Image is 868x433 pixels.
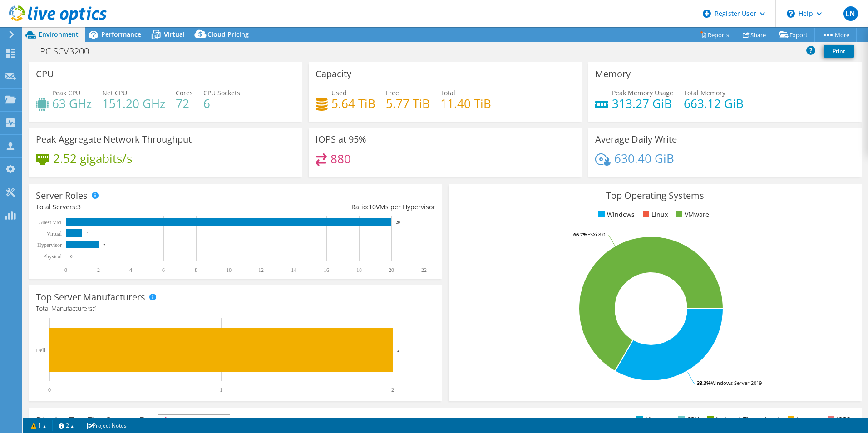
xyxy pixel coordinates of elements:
li: Memory [634,414,670,424]
a: 2 [52,420,80,431]
span: Used [331,89,347,97]
text: 0 [64,267,67,273]
span: IOPS [158,415,230,426]
text: 12 [258,267,264,273]
text: 20 [396,220,400,225]
svg: \n [787,10,795,18]
h3: CPU [36,69,54,79]
h4: 151.20 GHz [102,98,165,108]
span: 1 [94,304,98,313]
h4: Total Manufacturers: [36,304,435,314]
a: Share [736,28,773,42]
span: Total [440,89,455,97]
span: Net CPU [102,89,127,97]
li: IOPS [825,414,850,424]
text: 2 [97,267,100,273]
h4: 880 [330,154,351,164]
h4: 630.40 GiB [614,153,674,163]
span: 3 [77,202,81,211]
span: Performance [101,30,141,39]
text: 14 [291,267,296,273]
div: Ratio: VMs per Hypervisor [236,202,435,212]
span: Cloud Pricing [207,30,249,39]
text: Virtual [47,231,62,237]
span: 10 [369,202,376,211]
text: 1 [87,231,89,236]
h4: 663.12 GiB [684,98,744,108]
text: 0 [70,254,73,259]
h3: Top Operating Systems [455,191,855,201]
li: Linux [641,210,668,220]
a: Export [773,28,815,42]
text: 16 [324,267,329,273]
span: Cores [176,89,193,97]
text: 6 [162,267,165,273]
text: 10 [226,267,232,273]
text: 1 [220,387,222,393]
h3: Memory [595,69,631,79]
text: 22 [421,267,427,273]
h4: 2.52 gigabits/s [53,153,132,163]
span: Virtual [164,30,185,39]
span: Total Memory [684,89,725,97]
h4: 72 [176,98,193,108]
span: Peak CPU [52,89,80,97]
h3: Peak Aggregate Network Throughput [36,134,192,144]
a: Print [824,45,854,58]
h4: 63 GHz [52,98,92,108]
text: 18 [356,267,362,273]
h3: Average Daily Write [595,134,677,144]
text: 2 [103,243,105,247]
h3: IOPS at 95% [316,134,366,144]
li: VMware [674,210,709,220]
text: 4 [129,267,132,273]
li: CPU [676,414,699,424]
li: Network Throughput [705,414,779,424]
h4: 11.40 TiB [440,98,491,108]
text: Guest VM [39,219,61,226]
tspan: 33.3% [697,379,711,386]
h4: 5.64 TiB [331,98,375,108]
li: Latency [785,414,819,424]
span: LN [843,6,858,21]
text: Physical [43,253,62,260]
div: Total Servers: [36,202,236,212]
li: Windows [596,210,635,220]
h3: Server Roles [36,191,88,201]
h4: 5.77 TiB [386,98,430,108]
span: Free [386,89,399,97]
a: 1 [25,420,53,431]
tspan: Windows Server 2019 [711,379,762,386]
a: Project Notes [80,420,133,431]
span: Peak Memory Usage [612,89,673,97]
a: Reports [693,28,736,42]
a: More [814,28,857,42]
h3: Capacity [316,69,351,79]
h4: 6 [203,98,240,108]
text: 2 [397,347,400,353]
text: 2 [391,387,394,393]
tspan: ESXi 8.0 [587,231,605,238]
span: Environment [39,30,79,39]
text: 0 [48,387,51,393]
h4: 313.27 GiB [612,98,673,108]
h3: Top Server Manufacturers [36,292,145,302]
span: CPU Sockets [203,89,240,97]
tspan: 66.7% [573,231,587,238]
text: 20 [389,267,394,273]
text: 8 [195,267,197,273]
text: Dell [36,347,45,354]
text: Hypervisor [37,242,62,248]
h1: HPC SCV3200 [30,46,103,56]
